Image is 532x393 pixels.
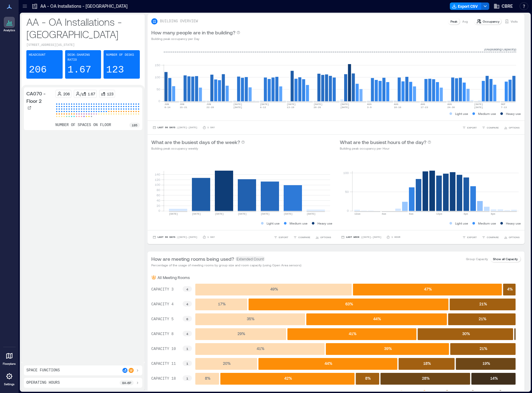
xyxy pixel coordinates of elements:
[298,235,310,239] span: COMPARE
[373,317,381,321] text: 44 %
[382,212,386,215] text: 4am
[343,171,349,175] tspan: 100
[340,103,349,106] text: [DATE]
[290,221,308,226] p: Medium use
[106,64,124,76] p: 123
[55,123,111,128] p: number of spaces on floor
[273,234,290,240] button: EXPORT
[157,204,160,207] tspan: 20
[507,287,513,291] text: 4 %
[233,103,242,106] text: [DATE]
[367,106,372,109] text: 3-9
[502,3,513,9] span: CBRE
[164,103,169,106] text: JUN
[157,193,160,197] tspan: 60
[260,103,269,106] text: [DATE]
[482,361,490,365] text: 19 %
[218,302,226,306] text: 17 %
[462,19,468,24] p: Avg
[151,302,174,307] text: CAPACITY 4
[345,190,349,194] tspan: 50
[40,3,127,9] p: AA - OA Installations - [GEOGRAPHIC_DATA]
[4,382,15,386] p: Settings
[26,90,53,105] p: CA070 - Floor 2
[160,19,198,24] p: BUILDING OVERVIEW
[287,103,296,106] text: [DATE]
[26,15,140,40] p: AA - OA Installations - [GEOGRAPHIC_DATA]
[479,317,486,321] text: 21 %
[151,347,176,351] text: CAPACITY 10
[2,369,17,388] a: Settings
[320,235,331,239] span: OPTIONS
[409,212,414,215] text: 8am
[151,146,245,151] p: Building peak occupancy weekly
[157,188,160,192] tspan: 80
[151,124,199,131] button: Last 90 Days |[DATE]-[DATE]
[155,178,160,181] tspan: 120
[506,111,521,116] p: Heavy use
[261,212,270,215] text: [DATE]
[151,287,174,292] text: CAPACITY 3
[88,91,95,96] p: 1.67
[206,103,211,106] text: JUN
[169,212,178,215] text: [DATE]
[151,263,301,268] p: Percentage of the usage of meeting rooms by group size and room capacity (using Open Area sensors)
[503,124,521,131] button: OPTIONS
[279,235,288,239] span: EXPORT
[424,287,432,291] text: 47 %
[151,377,176,381] text: CAPACITY 18
[394,106,401,109] text: 10-16
[292,234,312,240] button: COMPARE
[26,380,60,385] p: Operating Hours
[215,212,224,215] text: [DATE]
[267,221,280,226] p: Light use
[483,19,499,24] p: Occupancy
[287,106,294,109] text: 13-19
[257,346,264,351] text: 41 %
[237,331,245,336] text: 29 %
[492,1,515,11] button: CBRE
[63,91,70,96] p: 206
[509,126,520,129] span: OPTIONS
[509,235,520,239] span: OPTIONS
[474,103,483,106] text: [DATE]
[478,221,496,226] p: Medium use
[345,302,353,306] text: 63 %
[247,317,255,321] text: 35 %
[354,212,360,215] text: 12am
[207,235,215,239] p: 1 Day
[466,256,488,261] p: Group Capacity
[391,235,400,239] p: 1 Hour
[151,29,235,36] p: How many people are in the building?
[493,256,518,261] p: Show all Capacity
[463,212,468,215] text: 4pm
[340,138,426,146] p: What are the busiest hours of the day?
[68,64,91,76] p: 1.67
[238,212,247,215] text: [DATE]
[284,212,293,215] text: [DATE]
[491,212,495,215] text: 8pm
[3,362,16,366] p: Floorplans
[317,221,332,226] p: Heavy use
[313,106,321,109] text: 20-26
[479,302,487,306] text: 21 %
[423,361,431,365] text: 18 %
[462,331,470,336] text: 30 %
[340,106,349,109] text: [DATE]
[367,103,372,106] text: AUG
[455,111,468,116] p: Light use
[314,234,332,240] button: OPTIONS
[155,183,160,186] tspan: 100
[26,368,60,373] p: Space Functions
[235,256,265,261] span: Extended Count
[260,106,266,109] text: 6-12
[450,19,457,24] p: Peak
[205,376,211,380] text: 8 %
[365,376,371,380] text: 8 %
[68,53,99,63] p: Desk-sharing ratio
[447,106,455,109] text: 24-30
[1,348,18,368] a: Floorplans
[284,376,292,380] text: 42 %
[206,106,214,109] text: 22-28
[164,106,170,109] text: 8-14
